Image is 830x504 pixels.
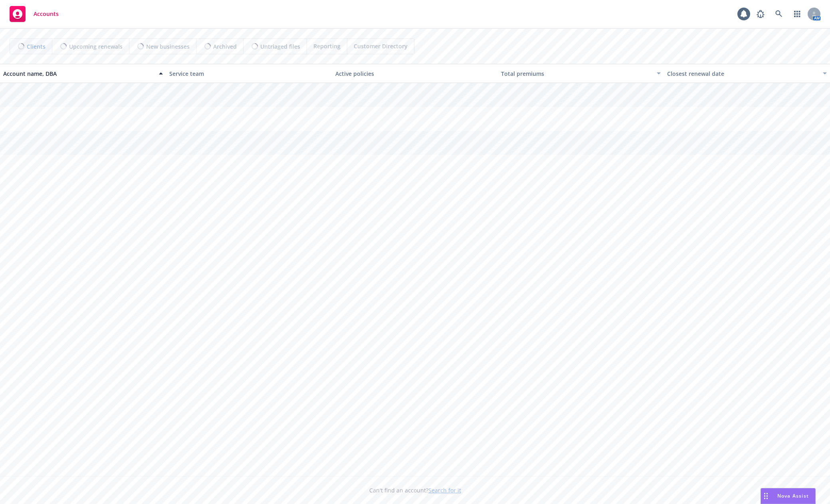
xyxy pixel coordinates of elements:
[789,6,805,22] a: Switch app
[761,488,771,504] div: Drag to move
[498,64,664,83] button: Total premiums
[260,42,300,51] span: Untriaged files
[3,69,154,78] div: Account name, DBA
[664,64,830,83] button: Closest renewal date
[34,11,59,17] span: Accounts
[213,42,237,51] span: Archived
[354,42,408,50] span: Customer Directory
[6,3,62,25] a: Accounts
[753,6,769,22] a: Report a Bug
[335,69,495,78] div: Active policies
[69,42,123,51] span: Upcoming renewals
[369,486,461,494] span: Can't find an account?
[761,488,816,504] button: Nova Assist
[771,6,787,22] a: Search
[169,69,329,78] div: Service team
[777,492,809,499] span: Nova Assist
[428,486,461,494] a: Search for it
[332,64,498,83] button: Active policies
[27,42,46,51] span: Clients
[667,69,818,78] div: Closest renewal date
[166,64,332,83] button: Service team
[313,42,341,50] span: Reporting
[501,69,652,78] div: Total premiums
[146,42,190,51] span: New businesses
